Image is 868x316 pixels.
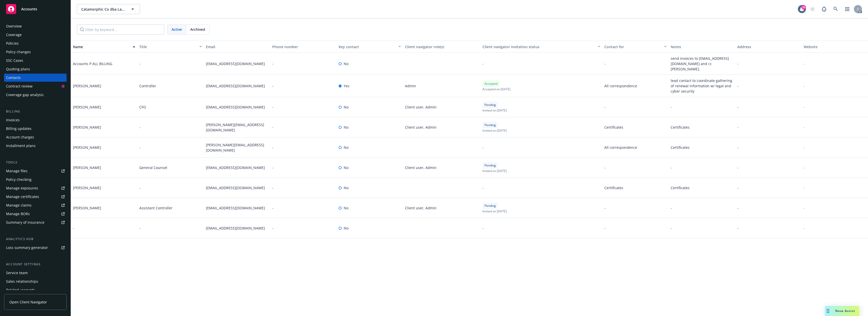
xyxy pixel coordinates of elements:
span: Accepted [484,81,498,86]
span: - [604,205,606,211]
div: Manage exposures [6,184,38,192]
span: [EMAIL_ADDRESS][DOMAIN_NAME] [206,61,265,66]
span: - [604,61,606,66]
div: Installment plans [6,142,36,150]
span: Invited on [DATE] [482,169,507,173]
div: Summary of insurance [6,218,44,226]
div: [PERSON_NAME] [73,83,101,89]
span: - [737,165,739,170]
button: Contact for [602,41,669,53]
span: - [737,61,739,66]
div: Contact for [604,44,661,49]
span: - [272,205,274,211]
span: - [482,225,484,231]
div: - [804,104,805,110]
span: - [671,205,672,211]
span: All correspondence [604,145,667,150]
div: [PERSON_NAME] [73,165,101,170]
span: CFO [139,104,146,110]
div: - [804,225,805,231]
a: Contract review [4,82,67,90]
a: Summary of insurance [4,218,67,226]
div: Analytics hub [4,237,67,242]
div: [PERSON_NAME] [73,145,101,150]
span: [EMAIL_ADDRESS][DOMAIN_NAME] [206,83,265,89]
button: Notes [669,41,735,53]
div: Title [139,44,196,49]
span: Certificates [671,185,690,190]
a: Manage certificates [4,193,67,201]
span: All correspondence [604,83,667,89]
span: Invited on [DATE] [482,128,507,133]
span: [PERSON_NAME][EMAIL_ADDRESS][DOMAIN_NAME] [206,142,268,153]
div: Contacts [6,74,21,82]
a: Service team [4,269,67,277]
span: Manage exposures [4,184,67,192]
a: Search [831,4,841,14]
span: Certificates [604,125,667,130]
div: Quoting plans [6,65,30,73]
span: - [737,145,739,150]
a: Report a Bug [819,4,829,14]
a: Loss summary generator [4,244,67,252]
div: SSC Cases [6,56,23,65]
a: Invoices [4,116,67,124]
a: Policy changes [4,48,67,56]
span: - [272,225,274,231]
a: Quoting plans [4,65,67,73]
span: No [344,104,348,110]
div: - [804,185,805,190]
button: Phone number [270,41,337,53]
button: Client navigator invitation status [480,41,602,53]
div: Manage BORs [6,210,30,218]
button: Title [137,41,204,53]
span: - [604,165,606,170]
span: - [737,125,739,130]
span: General Counsel [139,165,167,170]
span: Admin [405,83,416,89]
a: Manage claims [4,201,67,209]
a: Installment plans [4,142,67,150]
div: Tools [4,160,67,165]
span: - [272,145,274,150]
span: - [272,165,274,170]
div: Drag to move [825,306,831,316]
span: Accounts [21,7,37,11]
div: Name [73,44,130,49]
button: Name [71,41,137,53]
span: Pending [484,163,496,168]
span: No [344,205,348,211]
span: Client user, Admin [405,125,437,130]
span: Accepted on [DATE] [482,87,510,91]
span: [EMAIL_ADDRESS][DOMAIN_NAME] [206,104,265,110]
span: - [272,83,274,89]
span: - [737,83,739,89]
a: Account charges [4,133,67,141]
span: - [737,104,739,110]
a: Coverage gap analysis [4,91,67,99]
span: - [139,225,141,231]
span: Client user, Admin [405,205,437,211]
div: - [804,165,805,170]
a: Manage files [4,167,67,175]
button: Website [802,41,868,53]
button: Address [735,41,802,53]
div: Address [737,44,800,49]
span: Pending [484,123,496,127]
div: - [804,205,805,211]
span: Certificates [671,125,690,130]
span: - [139,61,141,66]
span: - [482,145,484,150]
input: Filter by keyword... [77,24,164,35]
span: Certificates [671,145,690,150]
span: [PERSON_NAME][EMAIL_ADDRESS][DOMAIN_NAME] [206,122,268,133]
span: Invited on [DATE] [482,209,507,213]
button: Client navigator role(s) [403,41,480,53]
span: [EMAIL_ADDRESS][DOMAIN_NAME] [206,205,265,211]
span: Pending [484,103,496,107]
div: Related accounts [6,286,35,294]
div: Loss summary generator [6,244,48,252]
div: Service team [6,269,28,277]
div: Policy changes [6,48,31,56]
span: - [671,104,672,110]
